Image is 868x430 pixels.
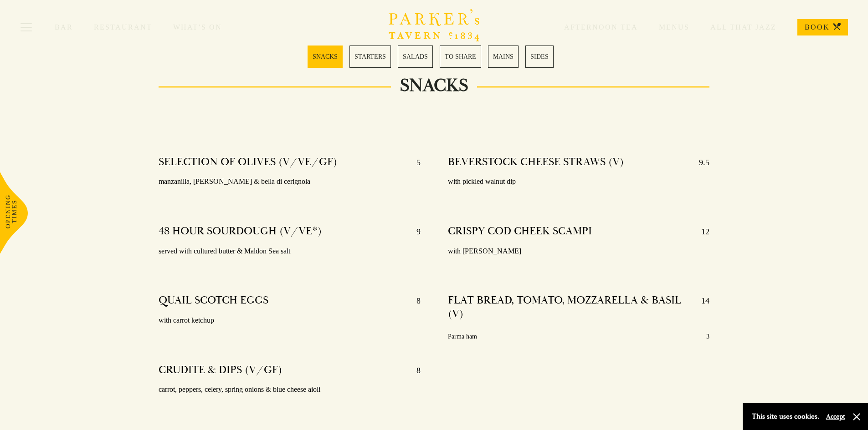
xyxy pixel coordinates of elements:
p: Parma ham [448,331,477,342]
button: Accept [826,412,845,421]
p: 14 [692,293,709,321]
a: 2 / 6 [349,46,391,68]
p: carrot, peppers, celery, spring onions & blue cheese aioli [159,383,421,396]
a: 3 / 6 [398,46,433,68]
p: served with cultured butter & Maldon Sea salt [159,245,421,258]
a: 4 / 6 [440,46,481,68]
p: 5 [407,155,421,170]
h4: BEVERSTOCK CHEESE STRAWS (V) [448,155,624,170]
h4: SELECTION OF OLIVES (V/VE/GF) [159,155,337,170]
h4: QUAIL SCOTCH EGGS [159,293,268,308]
p: This site uses cookies. [752,410,819,423]
a: 1 / 6 [308,46,343,68]
a: 5 / 6 [488,46,519,68]
h4: CRISPY COD CHEEK SCAMPI [448,224,592,239]
p: 8 [407,293,421,308]
p: with pickled walnut dip [448,175,710,188]
p: 12 [692,224,709,239]
p: 3 [706,331,709,342]
p: 9 [407,224,421,239]
p: with [PERSON_NAME] [448,245,710,258]
h4: 48 HOUR SOURDOUGH (V/VE*) [159,224,322,239]
p: 8 [407,363,421,378]
button: Close and accept [852,412,861,421]
p: with carrot ketchup [159,314,421,327]
h2: SNACKS [391,75,477,96]
p: manzanilla, [PERSON_NAME] & bella di cerignola [159,175,421,188]
h4: FLAT BREAD, TOMATO, MOZZARELLA & BASIL (V) [448,293,693,321]
h4: CRUDITE & DIPS (V/GF) [159,363,282,378]
a: 6 / 6 [525,46,554,68]
p: 9.5 [690,155,709,170]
